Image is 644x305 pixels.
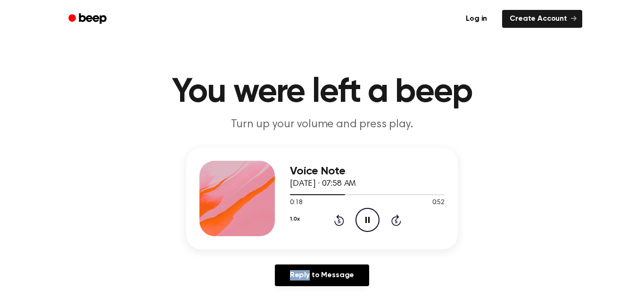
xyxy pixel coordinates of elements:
[290,180,356,188] span: [DATE] · 07:58 AM
[290,198,302,208] span: 0:18
[81,75,563,109] h1: You were left a beep
[432,198,445,208] span: 0:52
[141,117,503,132] p: Turn up your volume and press play.
[290,211,299,227] button: 1.0x
[502,10,582,28] a: Create Account
[275,264,369,286] a: Reply to Message
[62,10,115,28] a: Beep
[456,8,496,30] a: Log in
[290,165,445,178] h3: Voice Note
